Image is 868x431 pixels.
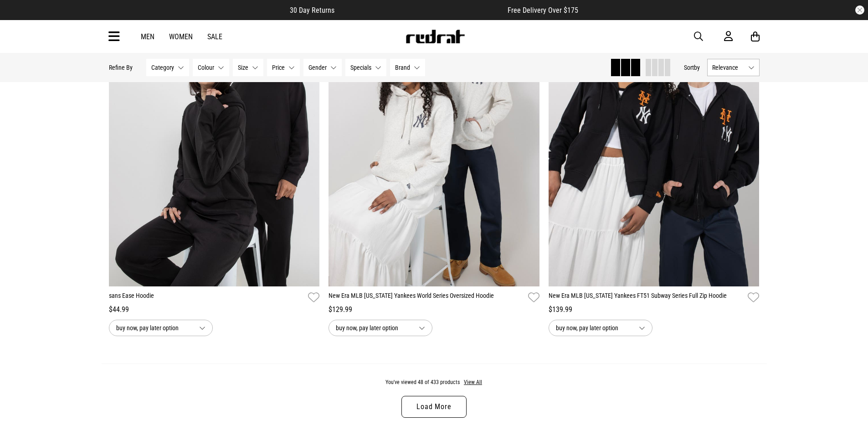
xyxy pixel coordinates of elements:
span: 30 Day Returns [290,6,334,15]
a: New Era MLB [US_STATE] Yankees World Series Oversized Hoodie [329,291,524,304]
button: Gender [303,59,342,76]
div: $139.99 [549,304,760,315]
span: Price [272,64,285,71]
button: buy now, pay later option [329,320,432,336]
span: by [694,64,700,71]
button: buy now, pay later option [549,320,652,336]
span: Category [151,64,174,71]
button: View All [463,379,483,387]
button: Open LiveChat chat widget [7,4,35,31]
p: Refine By [109,64,133,71]
span: You've viewed 48 of 433 products [385,379,460,385]
div: $129.99 [329,304,539,315]
a: Sale [207,32,222,41]
a: sans Ease Hoodie [109,291,305,304]
button: Category [146,59,189,76]
button: buy now, pay later option [109,320,213,336]
span: Colour [198,64,214,71]
span: buy now, pay later option [556,322,632,333]
span: buy now, pay later option [336,322,411,333]
span: Free Delivery Over $175 [508,6,578,15]
span: Brand [395,64,410,71]
button: Price [267,59,300,76]
span: Gender [308,64,327,71]
button: Brand [390,59,425,76]
a: New Era MLB [US_STATE] Yankees FT51 Subway Series Full Zip Hoodie [549,291,745,304]
button: Sortby [684,62,700,73]
div: $44.99 [109,304,320,315]
button: Size [233,59,263,76]
a: Load More [401,396,466,418]
iframe: Customer reviews powered by Trustpilot [353,5,489,15]
button: Specials [345,59,386,76]
button: Colour [193,59,229,76]
img: Redrat logo [405,30,465,43]
span: Specials [350,64,371,71]
span: Relevance [712,64,745,71]
span: buy now, pay later option [116,322,192,333]
a: Women [169,32,193,41]
a: Men [141,32,154,41]
span: Size [238,64,248,71]
button: Relevance [707,59,760,76]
